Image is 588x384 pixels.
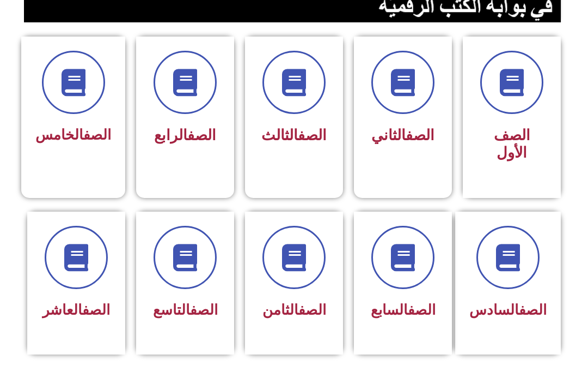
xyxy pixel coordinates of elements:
[35,127,111,143] span: الخامس
[371,302,436,318] span: السابع
[469,302,547,318] span: السادس
[371,127,434,144] span: الثاني
[154,127,216,144] span: الرابع
[153,302,218,318] span: التاسع
[298,302,326,318] a: الصف
[406,127,434,144] a: الصف
[519,302,547,318] a: الصف
[298,127,327,144] a: الصف
[261,127,327,144] span: الثالث
[494,127,530,161] span: الصف الأول
[190,302,218,318] a: الصف
[82,302,110,318] a: الصف
[408,302,436,318] a: الصف
[262,302,326,318] span: الثامن
[42,302,110,318] span: العاشر
[83,127,111,143] a: الصف
[187,127,216,144] a: الصف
